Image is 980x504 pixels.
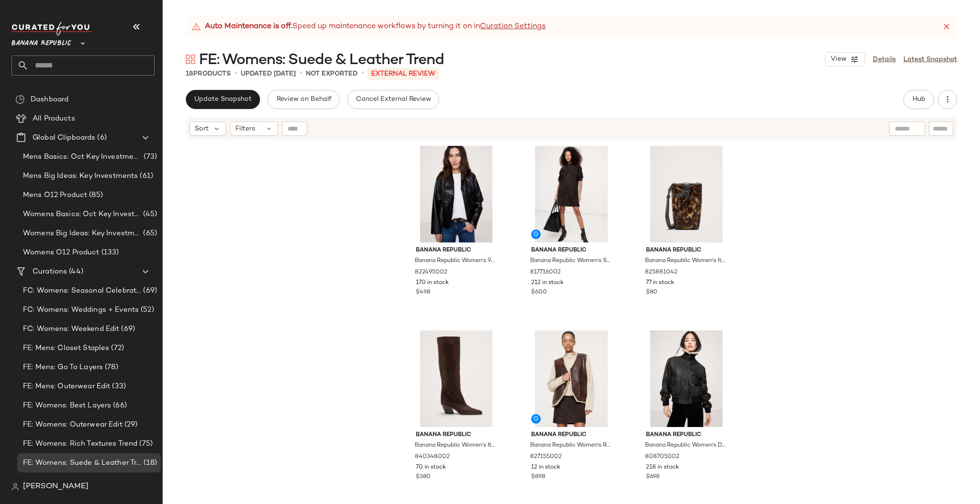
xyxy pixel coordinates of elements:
[23,381,110,392] span: FE: Mens: Outerwear Edit
[33,132,95,143] span: Global Clipboards
[415,268,447,277] span: 822495002
[23,209,141,220] span: Womens Basics: Oct Key Investments
[825,52,865,66] button: View
[645,453,679,461] span: 808705002
[186,69,231,79] div: Products
[67,266,83,277] span: (44)
[95,132,106,143] span: (6)
[141,209,157,220] span: (45)
[23,400,111,411] span: FE: Womens: Best Layers
[186,90,260,109] button: Update Snapshot
[23,458,142,469] span: FE: Womens: Suede & Leather Trend
[645,441,726,450] span: Banana Republic Women's Distressed Leather Flight Jacket Distressed Brown Size L
[33,266,67,277] span: Curations
[23,285,141,296] span: FC: Womens: Seasonal Celebrations
[23,171,138,182] span: Mens Big Ideas: Key Investments
[645,268,678,277] span: 825881042
[646,473,659,482] span: $698
[23,481,89,493] span: [PERSON_NAME]
[347,90,439,109] button: Cancel External Review
[531,473,545,482] span: $898
[523,330,620,427] img: cn60585640.jpg
[531,431,612,439] span: Banana Republic
[119,324,135,335] span: (69)
[416,288,430,297] span: $498
[646,288,657,297] span: $80
[23,152,142,163] span: Mens Basics: Oct Key Investments
[33,113,75,124] span: All Products
[141,228,157,239] span: (65)
[646,246,727,255] span: Banana Republic
[416,473,431,482] span: $380
[23,477,103,488] span: Holiday: Merry & Bright
[15,95,25,104] img: svg%3e
[186,70,193,77] span: 18
[23,343,109,354] span: FE: Mens: Closet Staples
[912,96,925,103] span: Hub
[267,90,339,109] button: Review on Behalf
[11,483,19,491] img: svg%3e
[300,68,302,79] span: •
[100,247,119,258] span: (133)
[903,90,934,109] button: Hub
[830,55,846,63] span: View
[186,55,195,64] img: svg%3e
[646,463,679,472] span: 218 in stock
[416,279,449,287] span: 170 in stock
[530,268,561,277] span: 817716002
[11,22,93,35] img: cfy_white_logo.C9jOOHJF.svg
[235,124,255,134] span: Filters
[416,431,497,439] span: Banana Republic
[205,21,292,33] strong: Auto Maintenance is off.
[646,279,674,287] span: 77 in stock
[241,69,296,79] p: updated [DATE]
[11,33,71,50] span: Banana Republic
[142,152,157,163] span: (73)
[646,431,727,439] span: Banana Republic
[23,190,87,201] span: Mens O12 Product
[195,124,209,134] span: Sort
[142,458,157,469] span: (18)
[530,257,611,265] span: Banana Republic Women's Suede Popover Shift Dress Ganache Brown Size XS
[638,146,735,242] img: cn60225878.jpg
[408,146,504,242] img: cn60202242.jpg
[23,228,141,239] span: Womens Big Ideas: Key Investments
[361,68,364,79] span: •
[109,343,124,354] span: (72)
[416,463,446,472] span: 70 in stock
[408,330,504,427] img: cn60398153.jpg
[276,96,331,103] span: Review on Behalf
[416,246,497,255] span: Banana Republic
[23,247,100,258] span: Womens O12 Product
[87,190,103,201] span: (85)
[873,55,896,65] a: Details
[531,288,547,297] span: $600
[523,146,620,242] img: cn60581846.jpg
[645,257,726,265] span: Banana Republic Women's Italian Leather Crossbody Pouch Pony Brown One Size
[194,96,252,103] span: Update Snapshot
[530,441,611,450] span: Banana Republic Women's Reversible Shearling Vest Tan & Natural Beige Size S
[31,94,68,105] span: Dashboard
[356,96,431,103] span: Cancel External Review
[23,362,103,373] span: FE: Mens: Go To Layers
[103,477,119,488] span: (36)
[199,51,444,70] span: FE: Womens: Suede & Leather Trend
[415,441,496,450] span: Banana Republic Women's Italian Leather Knee-High Boot Brown Suede Size 9
[415,453,450,461] span: 840348002
[306,69,357,79] p: Not Exported
[23,305,139,316] span: FC: Womens: Weddings + Events
[531,463,560,472] span: 12 in stock
[638,330,735,427] img: cn60255272.jpg
[110,381,126,392] span: (33)
[137,438,153,449] span: (75)
[530,453,562,461] span: 827155002
[139,305,154,316] span: (52)
[122,419,138,430] span: (29)
[903,55,957,65] a: Latest Snapshot
[367,68,439,80] p: External REVIEW
[141,285,157,296] span: (69)
[415,257,496,265] span: Banana Republic Women's 90S Leather Blazer Espresso Brown Size 2
[531,279,564,287] span: 212 in stock
[23,438,137,449] span: FE: Womens: Rich Textures Trend
[191,21,546,33] div: Speed up maintenance workflows by turning it on in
